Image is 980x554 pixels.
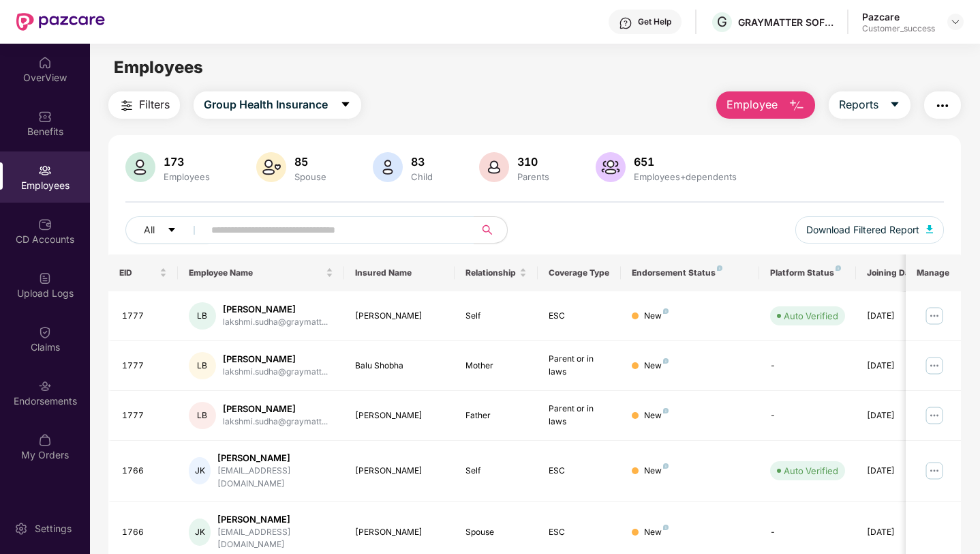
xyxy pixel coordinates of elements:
div: LB [189,402,216,429]
div: lakshmi.sudha@graymatt... [223,316,328,329]
span: caret-down [340,99,351,111]
div: [PERSON_NAME] [355,409,444,422]
img: svg+xml;base64,PHN2ZyB4bWxucz0iaHR0cDovL3d3dy53My5vcmcvMjAwMC9zdmciIHdpZHRoPSI4IiBoZWlnaHQ9IjgiIH... [663,408,669,413]
div: 83 [408,155,435,169]
div: [EMAIL_ADDRESS][DOMAIN_NAME] [217,465,333,491]
div: New [644,409,669,422]
span: Relationship [465,267,517,278]
div: Balu Shobha [355,360,444,373]
td: - [759,391,856,441]
div: Platform Status [770,267,845,278]
div: lakshmi.sudha@graymatt... [223,415,328,428]
div: Self [465,465,527,478]
th: Employee Name [178,254,344,291]
img: manageButton [923,305,945,327]
div: ESC [549,465,610,478]
div: Endorsement Status [632,267,748,278]
div: lakshmi.sudha@graymatt... [223,366,328,379]
div: New [644,465,669,478]
img: svg+xml;base64,PHN2ZyB4bWxucz0iaHR0cDovL3d3dy53My5vcmcvMjAwMC9zdmciIHdpZHRoPSIyNCIgaGVpZ2h0PSIyNC... [934,98,951,114]
img: svg+xml;base64,PHN2ZyB4bWxucz0iaHR0cDovL3d3dy53My5vcmcvMjAwMC9zdmciIHhtbG5zOnhsaW5rPSJodHRwOi8vd3... [256,152,286,182]
td: - [759,341,856,391]
div: 1766 [122,465,167,478]
button: Filters [108,91,180,119]
img: New Pazcare Logo [16,13,105,31]
div: 1777 [122,409,167,422]
img: svg+xml;base64,PHN2ZyB4bWxucz0iaHR0cDovL3d3dy53My5vcmcvMjAwMC9zdmciIHdpZHRoPSI4IiBoZWlnaHQ9IjgiIH... [663,525,669,530]
button: Allcaret-down [125,216,209,244]
img: svg+xml;base64,PHN2ZyBpZD0iVXBsb2FkX0xvZ3MiIGRhdGEtbmFtZT0iVXBsb2FkIExvZ3MiIHhtbG5zPSJodHRwOi8vd3... [38,272,52,285]
img: svg+xml;base64,PHN2ZyBpZD0iQ0RfQWNjb3VudHMiIGRhdGEtbmFtZT0iQ0QgQWNjb3VudHMiIHhtbG5zPSJodHRwOi8vd3... [38,218,52,231]
img: svg+xml;base64,PHN2ZyB4bWxucz0iaHR0cDovL3d3dy53My5vcmcvMjAwMC9zdmciIHdpZHRoPSI4IiBoZWlnaHQ9IjgiIH... [717,265,722,271]
div: LB [189,302,216,330]
div: Settings [31,522,76,536]
div: [PERSON_NAME] [355,526,444,539]
div: New [644,526,669,539]
div: 1777 [122,310,167,323]
img: manageButton [923,460,945,482]
div: LB [189,352,216,379]
span: Group Health Insurance [204,96,328,113]
span: Employees [114,57,203,77]
img: svg+xml;base64,PHN2ZyBpZD0iSGVscC0zMngzMiIgeG1sbnM9Imh0dHA6Ly93d3cudzMub3JnLzIwMDAvc3ZnIiB3aWR0aD... [619,16,632,30]
div: Auto Verified [784,309,838,323]
img: manageButton [923,355,945,377]
div: [PERSON_NAME] [217,452,333,465]
div: Employees [161,171,213,182]
th: Manage [906,254,961,291]
img: manageButton [923,405,945,426]
div: [DATE] [867,310,928,323]
img: svg+xml;base64,PHN2ZyB4bWxucz0iaHR0cDovL3d3dy53My5vcmcvMjAwMC9zdmciIHdpZHRoPSI4IiBoZWlnaHQ9IjgiIH... [663,308,669,314]
div: JK [189,519,211,546]
button: Download Filtered Report [795,216,944,244]
div: ESC [549,310,610,323]
div: [PERSON_NAME] [355,310,444,323]
div: Get Help [638,16,671,27]
img: svg+xml;base64,PHN2ZyB4bWxucz0iaHR0cDovL3d3dy53My5vcmcvMjAwMC9zdmciIHdpZHRoPSI4IiBoZWlnaHQ9IjgiIH... [663,358,669,364]
span: Reports [839,96,878,113]
img: svg+xml;base64,PHN2ZyB4bWxucz0iaHR0cDovL3d3dy53My5vcmcvMjAwMC9zdmciIHdpZHRoPSI4IiBoZWlnaHQ9IjgiIH... [836,265,841,271]
div: Child [408,171,435,182]
div: 310 [515,155,552,169]
div: Spouse [465,526,527,539]
img: svg+xml;base64,PHN2ZyBpZD0iSG9tZSIgeG1sbnM9Imh0dHA6Ly93d3cudzMub3JnLzIwMDAvc3ZnIiB3aWR0aD0iMjAiIG... [38,56,52,70]
img: svg+xml;base64,PHN2ZyBpZD0iRW5kb3JzZW1lbnRzIiB4bWxucz0iaHR0cDovL3d3dy53My5vcmcvMjAwMC9zdmciIHdpZH... [38,379,52,393]
div: 1777 [122,360,167,373]
div: [DATE] [867,360,928,373]
div: Father [465,409,527,422]
div: 1766 [122,526,167,539]
img: svg+xml;base64,PHN2ZyB4bWxucz0iaHR0cDovL3d3dy53My5vcmcvMjAwMC9zdmciIHdpZHRoPSIyNCIgaGVpZ2h0PSIyNC... [119,98,135,114]
div: Pazcare [862,10,935,23]
div: Spouse [292,171,329,182]
img: svg+xml;base64,PHN2ZyBpZD0iQ2xhaW0iIHhtbG5zPSJodHRwOi8vd3d3LnczLm9yZy8yMDAwL3N2ZyIgd2lkdGg9IjIwIi... [38,325,52,339]
div: [PERSON_NAME] [355,465,444,478]
span: caret-down [167,225,177,236]
div: [EMAIL_ADDRESS][DOMAIN_NAME] [217,526,333,552]
div: [PERSON_NAME] [217,513,333,526]
div: Auto Verified [784,464,838,478]
div: Parent or in laws [549,353,610,379]
div: [PERSON_NAME] [223,403,328,415]
span: caret-down [889,99,900,111]
div: 85 [292,155,329,169]
img: svg+xml;base64,PHN2ZyB4bWxucz0iaHR0cDovL3d3dy53My5vcmcvMjAwMC9zdmciIHhtbG5zOnhsaW5rPSJodHRwOi8vd3... [596,152,626,182]
img: svg+xml;base64,PHN2ZyB4bWxucz0iaHR0cDovL3d3dy53My5vcmcvMjAwMC9zdmciIHhtbG5zOnhsaW5rPSJodHRwOi8vd3... [125,152,155,182]
img: svg+xml;base64,PHN2ZyBpZD0iTXlfT3JkZXJzIiBkYXRhLW5hbWU9Ik15IE9yZGVycyIgeG1sbnM9Imh0dHA6Ly93d3cudz... [38,433,52,447]
div: [DATE] [867,409,928,422]
img: svg+xml;base64,PHN2ZyB4bWxucz0iaHR0cDovL3d3dy53My5vcmcvMjAwMC9zdmciIHhtbG5zOnhsaW5rPSJodHRwOi8vd3... [788,98,805,114]
div: [DATE] [867,526,928,539]
img: svg+xml;base64,PHN2ZyB4bWxucz0iaHR0cDovL3d3dy53My5vcmcvMjAwMC9zdmciIHhtbG5zOnhsaW5rPSJodHRwOi8vd3... [373,152,403,182]
img: svg+xml;base64,PHN2ZyB4bWxucz0iaHR0cDovL3d3dy53My5vcmcvMjAwMC9zdmciIHhtbG5zOnhsaW5rPSJodHRwOi8vd3... [479,152,509,182]
th: Coverage Type [538,254,621,291]
button: Reportscaret-down [829,91,910,119]
div: Mother [465,360,527,373]
div: Parent or in laws [549,403,610,428]
div: Employees+dependents [631,171,739,182]
th: Joining Date [856,254,939,291]
div: New [644,360,669,373]
div: JK [189,457,211,484]
span: Employee [726,96,778,113]
div: Self [465,310,527,323]
span: search [474,224,500,235]
button: search [474,216,508,244]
